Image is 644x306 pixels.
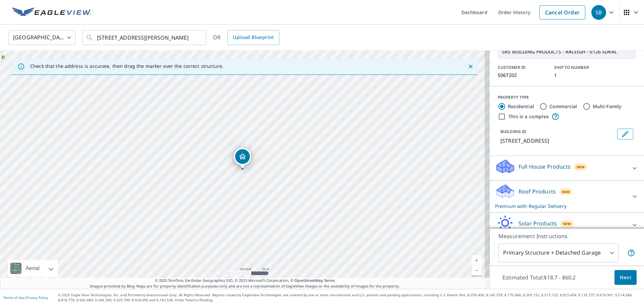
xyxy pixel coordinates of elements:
a: Cancel Order [539,5,585,19]
p: | [3,296,48,300]
span: Upload Blueprint [233,33,274,42]
span: New [577,164,585,170]
a: Upload Blueprint [227,30,279,45]
p: 1 [554,73,602,78]
div: Aerial [23,260,42,277]
p: Solar Products [519,219,557,227]
p: Estimated Total: $18.7 - $60.2 [497,270,581,285]
a: Privacy Policy [26,295,48,300]
button: Close [466,62,475,71]
label: This is a complex [508,113,549,120]
a: Terms [324,278,335,283]
div: Primary Structure + Detached Garage [498,244,619,262]
div: Aerial [8,260,58,277]
div: Full House ProductsNew [495,159,639,178]
span: New [563,221,571,226]
p: CUSTOMER ID [498,64,546,71]
div: Solar ProductsNew [495,215,639,234]
p: © 2025 Eagle View Technologies, Inc. and Pictometry International Corp. All Rights Reserved. Repo... [58,293,641,303]
img: EV Logo [12,7,91,17]
a: Current Level 17, Zoom Out [472,265,482,275]
p: S067202 [498,73,546,78]
span: © 2025 TomTom, Earthstar Geographics SIO, © 2025 Microsoft Corporation, © [155,278,335,283]
p: BUILDING ID [500,129,526,134]
button: Edit building 1 [617,129,633,139]
span: New [562,189,570,194]
p: Check that the address is accurate, then drag the marker over the correct structure. [30,63,223,69]
label: Multi-Family [593,103,622,110]
div: PROPERTY TYPE [498,94,636,100]
input: Search by address or latitude-longitude [97,28,193,47]
p: SHIP TO NUMBER [554,64,602,71]
div: OR [213,30,279,45]
p: SRS BUILDING PRODUCTS - RALEIGH - 0126 SDRAL [499,46,634,57]
p: Roof Products [519,187,556,195]
div: Dropped pin, building 1, Residential property, 4909 Brookhaven Dr Raleigh, NC 27612 [234,148,251,169]
span: Next [620,273,631,282]
p: Premium with Regular Delivery [495,203,627,210]
div: [GEOGRAPHIC_DATA] [8,28,75,47]
label: Residential [508,103,534,110]
a: OpenStreetMap [294,278,323,283]
div: Roof ProductsNewPremium with Regular Delivery [495,183,639,210]
div: SB [591,5,606,20]
p: [STREET_ADDRESS] [500,137,614,145]
label: Commercial [549,103,577,110]
p: Full House Products [519,163,571,171]
a: Terms of Use [3,295,24,300]
button: Next [614,270,637,285]
a: Current Level 17, Zoom In [472,255,482,265]
p: Measurement Instructions [498,232,635,240]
